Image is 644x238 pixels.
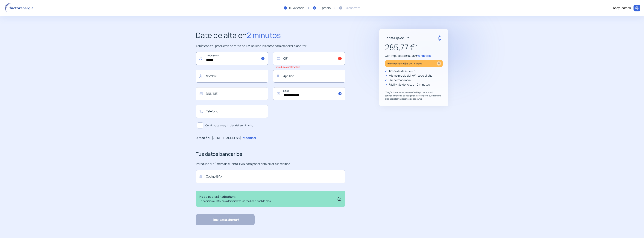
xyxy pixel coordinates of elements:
[205,123,253,128] span: Confirmo que
[318,6,331,10] div: Tu precio
[196,29,345,41] h2: Date de alta en
[385,54,443,58] p: Con impuestos:
[635,6,639,10] img: llamar
[199,194,271,199] p: No se cobrará nada ahora
[196,150,345,158] h3: Tus datos bancarios
[389,73,432,78] p: Mismo precio del kWh todo el año
[289,6,304,10] div: Tu vivienda
[387,61,422,66] p: Ahorrarás hasta {{value}} € al año
[196,162,345,166] p: Introduce el número de cuenta IBAN para poder domiciliar tus recibos.
[385,91,443,101] p: * Según tu consumo, este sería el importe promedio estimado mensual que pagarías. Este importe qu...
[243,136,256,140] p: Modificar
[344,6,360,10] div: Tu contrato
[196,136,210,140] p: Dirección:
[389,78,411,82] p: Sin permanencia
[437,61,441,66] img: percentage_icon.svg
[212,136,241,140] p: [STREET_ADDRESS]
[389,82,430,87] p: Fácil y rápido: Alta en 2 minutos
[389,69,415,73] p: 12,5% de descuento
[199,199,271,203] p: Te pedimos el IBAN para domicialarte los recibos a final de mes
[247,30,281,40] span: 2 minutos
[196,44,345,48] p: Aquí tienes tu propuesta de tarifa de luz. Rellena los datos para empezar a ahorrar.
[337,194,342,203] img: secure.svg
[385,41,443,54] p: 285,77 €
[613,6,631,10] div: Te ayudamos
[406,54,417,58] span: 363,45 €
[276,66,300,68] small: Introduzca un CIF válido
[4,3,36,13] img: logo factor
[417,54,432,58] span: Ver detalle
[385,35,409,40] p: Tarifa Fija de luz
[221,124,253,127] b: soy titular del suministro
[437,35,443,41] img: rate-E.svg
